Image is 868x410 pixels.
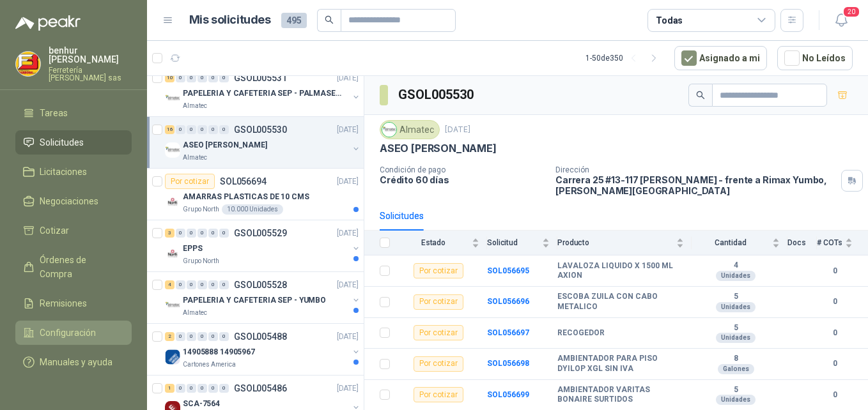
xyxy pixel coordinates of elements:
th: Cantidad [692,231,787,255]
p: GSOL005531 [234,73,287,82]
th: Producto [557,231,692,255]
span: Producto [557,238,674,247]
div: 0 [198,229,207,238]
div: Almatec [380,120,440,139]
p: Carrera 25 #13-117 [PERSON_NAME] - frente a Rimax Yumbo , [PERSON_NAME][GEOGRAPHIC_DATA] [555,174,836,196]
div: 0 [187,332,196,341]
div: 0 [219,73,229,82]
a: SOL056695 [487,266,529,275]
span: Cantidad [692,238,770,247]
b: AMBIENTADOR VARITAS BONAIRE SURTIDOS [557,385,684,405]
p: Almatec [183,308,207,318]
div: 0 [208,229,218,238]
div: Por cotizar [414,294,463,310]
th: Docs [787,231,817,255]
p: GSOL005488 [234,332,287,341]
img: Company Logo [165,91,180,106]
b: 0 [817,389,853,401]
div: 0 [187,384,196,393]
p: AMARRAS PLASTICAS DE 10 CMS [183,191,309,203]
a: SOL056698 [487,359,529,368]
div: 2 [165,332,174,341]
div: Por cotizar [165,174,215,189]
div: Unidades [716,302,756,312]
div: Unidades [716,333,756,343]
div: 16 [165,125,174,134]
span: Negociaciones [40,194,98,208]
b: 4 [692,261,780,271]
p: [DATE] [337,72,359,84]
p: Ferretería [PERSON_NAME] sas [49,66,132,82]
p: SOL056694 [220,177,267,186]
p: Almatec [183,101,207,111]
p: SCA-7564 [183,398,220,410]
div: 1 - 50 de 350 [585,48,664,68]
img: Company Logo [165,298,180,313]
img: Company Logo [165,246,180,261]
div: Por cotizar [414,387,463,402]
h3: GSOL005530 [398,85,476,105]
a: Remisiones [15,291,132,315]
a: 4 0 0 0 0 0 GSOL005528[DATE] Company LogoPAPELERIA Y CAFETERIA SEP - YUMBOAlmatec [165,277,361,318]
p: Crédito 60 días [380,174,545,185]
p: 14905888 14905967 [183,346,255,358]
p: [DATE] [337,124,359,136]
p: [DATE] [337,383,359,395]
p: [DATE] [337,331,359,343]
span: 20 [842,6,860,18]
div: 0 [198,384,207,393]
a: Órdenes de Compra [15,248,132,286]
b: 0 [817,358,853,370]
p: benhur [PERSON_NAME] [49,46,132,64]
span: Configuración [40,326,96,340]
div: 0 [219,280,229,289]
p: Dirección [555,165,836,174]
div: 0 [187,229,196,238]
a: Negociaciones [15,189,132,213]
div: 0 [208,384,218,393]
span: search [325,15,334,24]
img: Company Logo [165,349,180,365]
div: Por cotizar [414,325,463,340]
span: 495 [281,13,307,28]
p: PAPELERIA Y CAFETERIA SEP - PALMASECA [183,87,342,100]
span: Estado [398,238,469,247]
b: 8 [692,354,780,364]
a: 16 0 0 0 0 0 GSOL005530[DATE] Company LogoASEO [PERSON_NAME]Almatec [165,122,361,163]
div: 0 [176,125,185,134]
b: ESCOBA ZUILA CON CABO METALICO [557,292,684,312]
th: Solicitud [487,231,557,255]
a: Tareas [15,101,132,125]
a: 3 0 0 0 0 0 GSOL005529[DATE] Company LogoEPPSGrupo North [165,225,361,266]
a: SOL056697 [487,328,529,337]
div: 0 [176,280,185,289]
div: 0 [198,332,207,341]
th: # COTs [817,231,868,255]
div: 0 [208,332,218,341]
a: 10 0 0 0 0 0 GSOL005531[DATE] Company LogoPAPELERIA Y CAFETERIA SEP - PALMASECAAlmatec [165,70,361,111]
b: LAVALOZA LIQUIDO X 1500 ML AXION [557,261,684,281]
img: Company Logo [165,194,180,209]
div: 0 [208,73,218,82]
img: Company Logo [165,142,180,158]
p: Grupo North [183,204,219,215]
b: 5 [692,385,780,395]
div: 3 [165,229,174,238]
p: ASEO [PERSON_NAME] [183,139,267,151]
span: Tareas [40,106,68,120]
p: GSOL005486 [234,384,287,393]
span: # COTs [817,238,842,247]
span: Órdenes de Compra [40,253,120,281]
div: Todas [656,13,683,27]
a: Manuales y ayuda [15,350,132,374]
a: 2 0 0 0 0 0 GSOL005488[DATE] Company Logo14905888 14905967Cartones America [165,329,361,370]
a: SOL056696 [487,297,529,306]
a: Solicitudes [15,130,132,155]
div: 0 [219,332,229,341]
div: 1 [165,384,174,393]
div: Unidades [716,395,756,405]
span: Solicitud [487,238,539,247]
p: [DATE] [337,279,359,291]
